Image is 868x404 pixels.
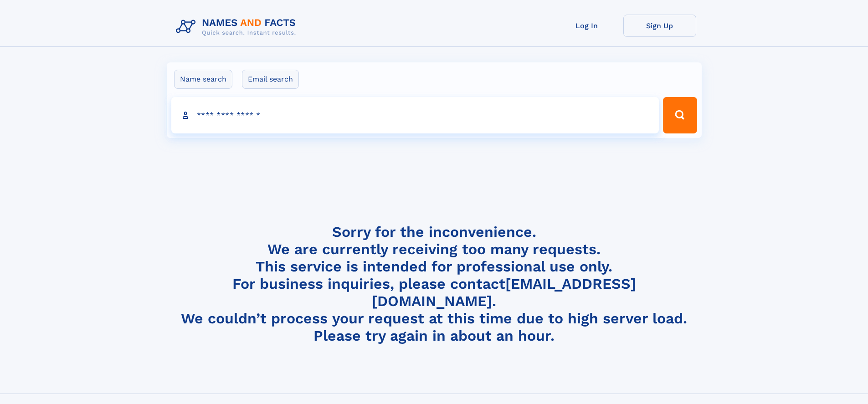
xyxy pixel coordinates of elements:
[174,70,232,89] label: Name search
[623,15,696,37] a: Sign Up
[172,15,303,39] img: Logo Names and Facts
[550,15,623,37] a: Log In
[242,70,299,89] label: Email search
[663,97,697,133] button: Search Button
[171,97,659,133] input: search input
[372,275,636,310] a: [EMAIL_ADDRESS][DOMAIN_NAME]
[172,223,696,345] h4: Sorry for the inconvenience. We are currently receiving too many requests. This service is intend...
